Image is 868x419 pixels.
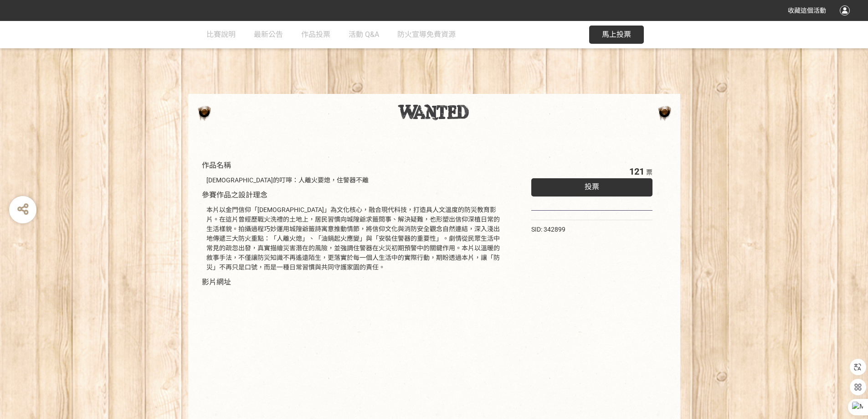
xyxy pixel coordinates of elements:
div: 本片以金門信仰「[DEMOGRAPHIC_DATA]」為文化核心，融合現代科技，打造具人文溫度的防災教育影片。在這片曾經歷戰火洗禮的土地上，居民習慣向城隍爺求籤問事、解決疑難，也形塑出信仰深植日... [206,205,504,272]
span: 作品名稱 [202,161,231,170]
span: 投票 [585,182,599,191]
span: 票 [646,169,652,176]
span: SID: 342899 [531,226,565,233]
span: 防火宣導免費資源 [397,30,456,39]
span: 收藏這個活動 [788,7,826,14]
a: 最新公告 [254,21,283,48]
span: 馬上投票 [602,30,631,39]
a: 防火宣導免費資源 [397,21,456,48]
div: [DEMOGRAPHIC_DATA]的叮嚀：人離火要熄，住警器不離 [206,176,504,185]
a: 比賽說明 [206,21,236,48]
span: 影片網址 [202,278,231,286]
button: 馬上投票 [589,26,644,44]
span: 最新公告 [254,30,283,39]
span: 參賽作品之設計理念 [202,191,267,199]
span: 121 [629,166,644,177]
a: 活動 Q&A [349,21,379,48]
span: 活動 Q&A [349,30,379,39]
span: 比賽說明 [206,30,236,39]
span: 作品投票 [301,30,330,39]
a: 作品投票 [301,21,330,48]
